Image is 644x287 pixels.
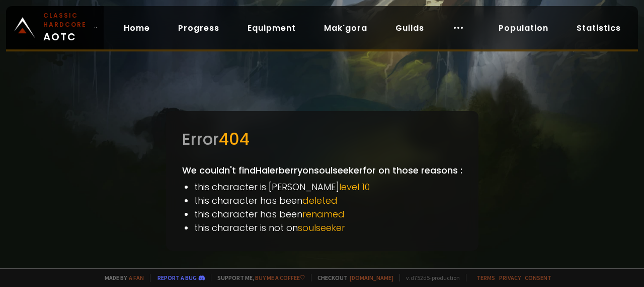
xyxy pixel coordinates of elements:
div: We couldn't find Halerberry on soulseeker for on those reasons : [166,111,478,251]
small: Classic Hardcore [43,11,90,29]
a: Equipment [239,18,304,38]
li: this character is not on [194,221,462,235]
li: this character is [PERSON_NAME] [194,180,462,194]
span: 404 [219,128,250,150]
a: Privacy [499,274,521,281]
li: this character has been [194,194,462,207]
span: v. d752d5 - production [399,274,460,281]
a: Buy me a coffee [255,274,305,281]
li: this character has been [194,207,462,221]
a: Mak'gora [316,18,375,38]
a: Consent [525,274,551,281]
span: soulseeker [298,221,345,234]
a: Progress [170,18,227,38]
span: deleted [302,194,338,207]
span: renamed [302,208,345,220]
span: AOTC [43,11,90,44]
a: Statistics [569,18,629,38]
span: Checkout [311,274,393,281]
span: Made by [99,274,144,281]
div: Error [182,127,462,151]
a: a fan [129,274,144,281]
span: Support me, [211,274,305,281]
a: [DOMAIN_NAME] [350,274,393,281]
a: Population [491,18,556,38]
a: Classic HardcoreAOTC [6,6,104,49]
a: Guilds [387,18,432,38]
a: Terms [476,274,495,281]
a: Report a bug [157,274,197,281]
a: Home [116,18,158,38]
span: level 10 [339,181,370,193]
